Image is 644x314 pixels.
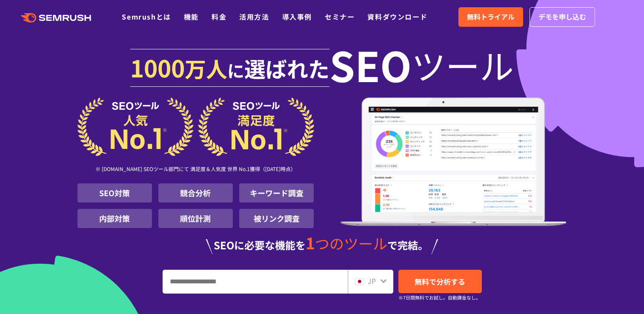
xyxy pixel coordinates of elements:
span: 1000 [130,50,185,84]
span: SEO [329,48,412,82]
a: 無料で分析する [398,270,482,293]
span: つのツール [315,233,387,254]
a: 活用方法 [239,11,269,22]
a: 料金 [212,11,226,22]
a: 資料ダウンロード [367,11,427,22]
a: セミナー [325,11,355,22]
span: 無料で分析する [415,276,465,287]
span: 選ばれた [244,53,329,83]
small: ※7日間無料でお試し。自動課金なし。 [398,294,481,302]
li: 被リンク調査 [239,209,314,228]
div: ※ [DOMAIN_NAME] SEOツール部門にて 満足度＆人気度 世界 No.1獲得（[DATE]時点） [77,156,314,183]
span: JP [368,276,376,286]
li: SEO対策 [77,183,152,203]
li: キーワード調査 [239,183,314,203]
input: URL、キーワードを入力してください [163,270,347,293]
span: に [227,58,244,83]
span: 万人 [185,53,227,83]
a: 無料トライアル [458,7,523,27]
a: 機能 [184,11,199,22]
a: デモを申し込む [530,7,595,27]
div: SEOに必要な機能を [77,235,567,254]
a: Semrushとは [122,11,171,22]
span: 無料トライアル [467,11,515,23]
li: 順位計測 [158,209,233,228]
li: 内部対策 [77,209,152,228]
span: ツール [412,48,514,82]
span: デモを申し込む [538,11,586,23]
li: 競合分析 [158,183,233,203]
span: で完結。 [387,237,428,252]
a: 導入事例 [282,11,312,22]
span: 1 [306,231,315,254]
